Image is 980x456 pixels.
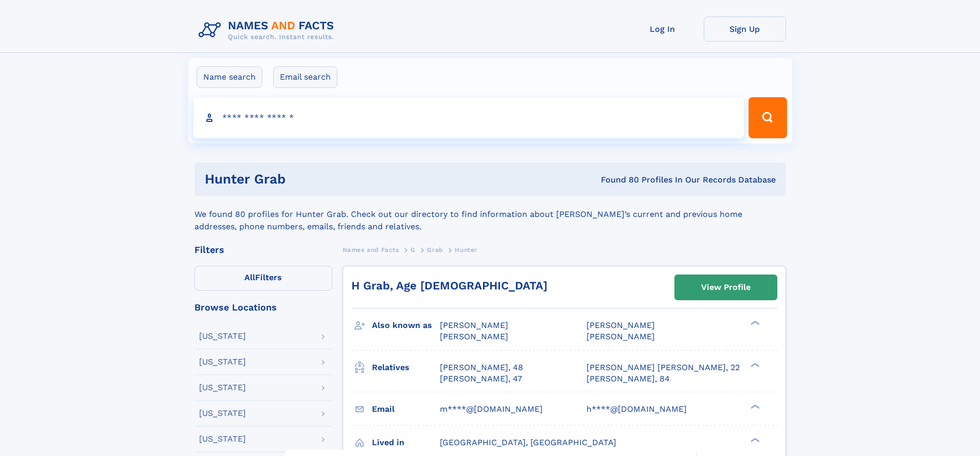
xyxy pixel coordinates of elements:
[372,359,440,376] h3: Relatives
[199,358,246,366] div: [US_STATE]
[427,243,443,256] a: Grab
[411,243,416,256] a: G
[748,320,760,326] div: ❯
[372,317,440,334] h3: Also known as
[701,276,751,299] div: View Profile
[194,245,332,254] div: Filters
[194,303,332,312] div: Browse Locations
[586,332,655,341] span: [PERSON_NAME]
[440,320,508,330] span: [PERSON_NAME]
[586,362,740,373] a: [PERSON_NAME] [PERSON_NAME], 22
[586,373,670,385] a: [PERSON_NAME], 84
[748,436,760,443] div: ❯
[748,361,760,368] div: ❯
[440,373,522,385] a: [PERSON_NAME], 47
[455,246,477,253] span: Hunter
[351,279,547,292] a: H Grab, Age [DEMOGRAPHIC_DATA]
[197,66,262,88] label: Name search
[704,16,786,42] a: Sign Up
[193,97,744,138] input: search input
[748,403,760,410] div: ❯
[199,384,246,392] div: [US_STATE]
[372,400,440,418] h3: Email
[244,272,255,282] span: All
[411,246,416,253] span: G
[194,196,786,233] div: We found 80 profiles for Hunter Grab. Check out our directory to find information about [PERSON_N...
[199,435,246,443] div: [US_STATE]
[205,173,443,186] h1: Hunter Grab
[621,16,704,42] a: Log In
[586,320,655,330] span: [PERSON_NAME]
[199,332,246,340] div: [US_STATE]
[443,174,776,186] div: Found 80 Profiles In Our Records Database
[343,243,399,256] a: Names and Facts
[273,66,337,88] label: Email search
[372,434,440,451] h3: Lived in
[194,266,332,290] label: Filters
[427,246,443,253] span: Grab
[194,16,343,44] img: Logo Names and Facts
[749,97,787,138] button: Search Button
[440,437,616,447] span: [GEOGRAPHIC_DATA], [GEOGRAPHIC_DATA]
[199,409,246,417] div: [US_STATE]
[440,332,508,341] span: [PERSON_NAME]
[675,275,777,300] a: View Profile
[440,362,523,373] a: [PERSON_NAME], 48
